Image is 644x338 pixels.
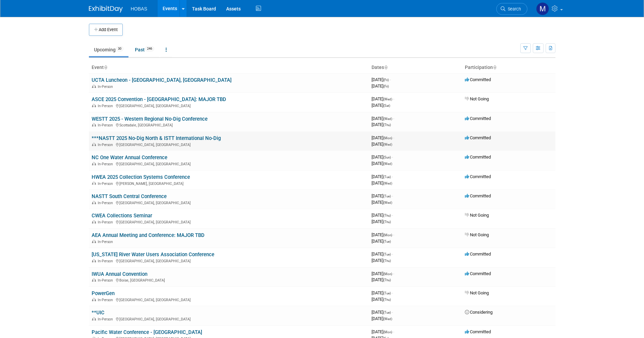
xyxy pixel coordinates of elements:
img: In-Person Event [92,298,96,301]
span: [DATE] [372,135,394,140]
a: Search [496,3,527,15]
span: [DATE] [372,316,392,321]
img: In-Person Event [92,220,96,223]
a: WESTT 2025 - Western Regional No-Dig Conference [92,116,208,122]
th: Participation [462,62,555,73]
div: [GEOGRAPHIC_DATA], [GEOGRAPHIC_DATA] [92,258,366,263]
span: - [392,251,393,257]
span: [DATE] [372,219,391,224]
span: - [390,77,391,82]
span: [DATE] [372,161,392,166]
span: (Wed) [383,117,392,121]
span: (Tue) [383,240,391,243]
span: [DATE] [372,200,392,205]
th: Dates [369,62,462,73]
span: In-Person [98,104,115,108]
div: [GEOGRAPHIC_DATA], [GEOGRAPHIC_DATA] [92,103,366,108]
span: In-Person [98,278,115,283]
div: [PERSON_NAME], [GEOGRAPHIC_DATA] [92,180,366,186]
span: (Mon) [383,136,392,140]
a: ASCE 2025 Convention - [GEOGRAPHIC_DATA]: MAJOR TBD [92,96,226,102]
span: Committed [465,154,491,160]
img: In-Person Event [92,84,96,88]
span: (Thu) [383,259,391,263]
span: Committed [465,193,491,198]
a: NC One Water Annual Conference [92,154,167,161]
span: Committed [465,251,491,257]
span: [DATE] [372,174,393,179]
span: [DATE] [372,290,393,295]
img: In-Person Event [92,162,96,165]
span: (Thu) [383,298,391,301]
span: - [393,135,394,140]
span: Committed [465,135,491,140]
span: [DATE] [372,271,394,276]
div: [GEOGRAPHIC_DATA], [GEOGRAPHIC_DATA] [92,200,366,205]
a: HWEA 2025 Collection Systems Conference [92,174,190,180]
span: (Wed) [383,143,392,146]
span: (Fri) [383,78,389,82]
span: - [393,232,394,237]
span: Committed [465,77,491,82]
span: - [392,193,393,198]
span: [DATE] [372,251,393,257]
span: Committed [465,174,491,179]
span: [DATE] [372,258,391,263]
span: (Thu) [383,220,391,224]
span: - [392,213,393,218]
span: In-Person [98,220,115,224]
span: [DATE] [372,193,393,198]
span: (Tue) [383,252,391,256]
div: Scottsdale, [GEOGRAPHIC_DATA] [92,122,366,127]
span: [DATE] [372,122,391,127]
span: [DATE] [372,213,393,218]
span: Not Going [465,290,489,295]
button: Add Event [89,24,123,36]
span: (Wed) [383,317,392,321]
span: [DATE] [372,239,391,244]
span: In-Person [98,201,115,205]
img: In-Person Event [92,182,96,185]
span: (Mon) [383,272,392,276]
img: In-Person Event [92,123,96,126]
div: [GEOGRAPHIC_DATA], [GEOGRAPHIC_DATA] [92,142,366,147]
span: (Wed) [383,201,392,204]
span: Committed [465,271,491,276]
a: PowerGen [92,290,115,296]
img: In-Person Event [92,201,96,204]
div: [GEOGRAPHIC_DATA], [GEOGRAPHIC_DATA] [92,219,366,224]
div: [GEOGRAPHIC_DATA], [GEOGRAPHIC_DATA] [92,316,366,321]
span: 246 [145,46,154,51]
span: (Fri) [383,84,389,88]
img: In-Person Event [92,104,96,107]
span: (Tue) [383,194,391,198]
div: Boise, [GEOGRAPHIC_DATA] [92,277,366,283]
img: In-Person Event [92,259,96,262]
span: In-Person [98,298,115,302]
span: [DATE] [372,180,392,186]
span: [DATE] [372,154,393,160]
span: - [392,154,393,160]
span: Considering [465,310,493,315]
img: In-Person Event [92,240,96,243]
span: In-Person [98,123,115,127]
span: 30 [116,46,123,51]
span: Committed [465,329,491,334]
a: Upcoming30 [89,43,128,56]
a: Pacific Water Conference - [GEOGRAPHIC_DATA] [92,329,202,335]
span: - [393,329,394,334]
span: (Sun) [383,155,391,159]
span: [DATE] [372,310,393,315]
span: - [392,310,393,315]
span: Search [505,6,521,11]
img: In-Person Event [92,317,96,320]
span: Committed [465,116,491,121]
span: [DATE] [372,277,391,282]
span: [DATE] [372,232,394,237]
img: ExhibitDay [89,6,123,13]
span: (Tue) [383,311,391,314]
a: CWEA Collections Seminar [92,213,152,219]
span: (Wed) [383,162,392,166]
a: UCTA Luncheon - [GEOGRAPHIC_DATA], [GEOGRAPHIC_DATA] [92,77,232,83]
span: [DATE] [372,77,391,82]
